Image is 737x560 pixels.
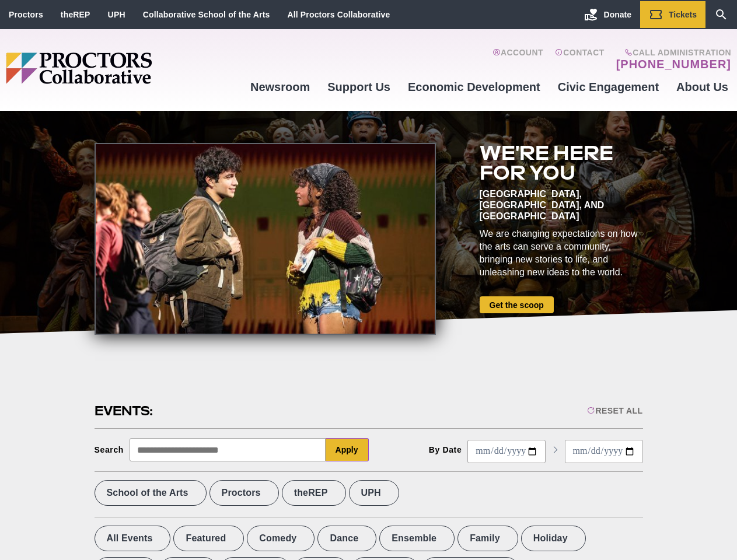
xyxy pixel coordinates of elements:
a: All Proctors Collaborative [287,10,390,19]
a: Collaborative School of the Arts [143,10,270,19]
div: We are changing expectations on how the arts can serve a community, bringing new stories to life,... [480,228,643,279]
label: Family [457,526,518,551]
a: Search [705,1,737,28]
a: Economic Development [399,71,549,103]
div: [GEOGRAPHIC_DATA], [GEOGRAPHIC_DATA], and [GEOGRAPHIC_DATA] [480,188,643,222]
button: Apply [326,438,369,461]
div: By Date [429,445,462,454]
span: Tickets [669,10,697,19]
div: Search [95,445,124,454]
label: All Events [95,526,171,551]
h2: We're here for you [480,143,643,183]
label: Ensemble [379,526,455,551]
label: School of the Arts [95,480,207,506]
span: Call Administration [613,48,731,57]
span: Donate [604,10,631,19]
a: Account [493,48,543,71]
a: UPH [108,10,125,19]
h2: Events: [95,402,155,420]
label: theREP [282,480,346,506]
a: [PHONE_NUMBER] [616,57,731,71]
label: Proctors [209,480,279,506]
label: Dance [317,526,376,551]
a: About Us [668,71,737,103]
a: Contact [555,48,605,71]
a: Donate [575,1,640,28]
label: Holiday [521,526,586,551]
a: Get the scoop [480,296,554,313]
img: Proctors logo [6,52,242,84]
a: Newsroom [242,71,319,103]
a: theREP [61,10,90,19]
a: Tickets [640,1,705,28]
label: Featured [173,526,244,551]
a: Support Us [319,71,399,103]
a: Proctors [9,10,43,19]
a: Civic Engagement [549,71,668,103]
div: Reset All [587,406,642,415]
label: Comedy [247,526,315,551]
label: UPH [349,480,399,506]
